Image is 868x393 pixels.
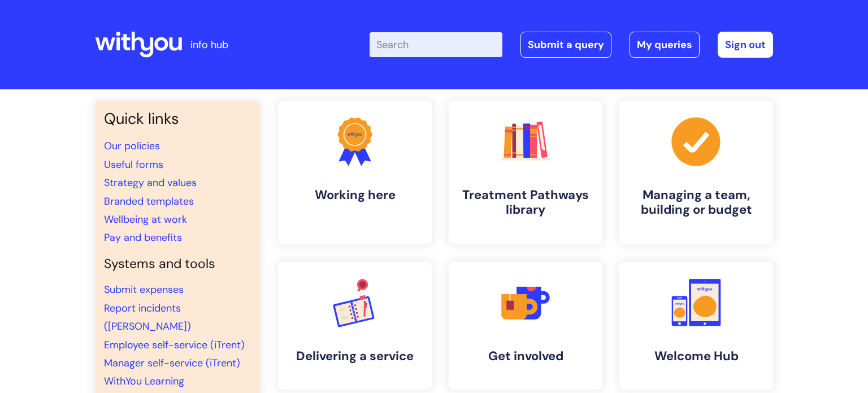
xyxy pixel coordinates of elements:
div: | - [370,32,773,58]
a: Branded templates [104,195,194,208]
a: Submit a query [520,32,611,58]
a: Get involved [449,262,602,390]
a: Pay and benefits [104,231,182,244]
a: Our policies [104,139,160,153]
a: Wellbeing at work [104,213,187,226]
h4: Delivering a service [287,349,423,364]
h4: Get involved [458,349,593,364]
a: Report incidents ([PERSON_NAME]) [104,301,191,333]
h4: Working here [287,188,423,202]
h3: Quick links [104,110,251,128]
h4: Welcome Hub [628,349,764,364]
a: WithYou Learning [104,374,184,388]
a: Treatment Pathways library [449,101,602,244]
h4: Treatment Pathways library [458,188,593,218]
a: My queries [630,32,700,58]
a: Welcome Hub [619,262,773,390]
a: Sign out [718,32,773,58]
a: Submit expenses [104,283,184,296]
h4: Managing a team, building or budget [628,188,764,218]
a: Working here [278,101,432,244]
a: Employee self-service (iTrent) [104,338,245,352]
a: Managing a team, building or budget [619,101,773,244]
a: Strategy and values [104,176,197,189]
h4: Systems and tools [104,256,251,272]
input: Search [370,32,502,57]
a: Useful forms [104,158,163,171]
p: info hub [190,36,228,54]
a: Delivering a service [278,262,432,390]
a: Manager self-service (iTrent) [104,356,240,370]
